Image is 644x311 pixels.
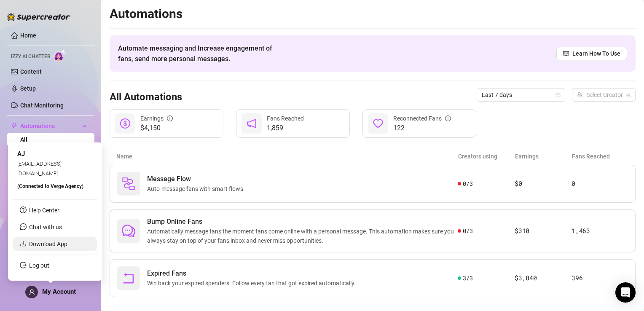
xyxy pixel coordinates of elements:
[572,152,629,161] article: Fans Reached
[147,279,359,288] span: Win back your expired spenders. Follow every fan that got expired automatically.
[147,217,458,227] span: Bump Online Fans
[54,49,67,62] img: AI Chatter
[29,224,62,231] span: Chat with us
[615,282,636,303] div: Open Intercom Messenger
[463,226,472,236] span: 0 / 3
[20,85,36,92] a: Setup
[122,177,135,190] img: svg%3e
[556,47,627,60] a: Learn How To Use
[515,152,572,161] article: Earnings
[110,6,636,22] h2: Automations
[29,262,49,269] a: Log out
[116,152,458,161] article: Name
[110,91,182,104] h3: All Automations
[572,49,620,58] span: Learn How To Use
[118,43,280,64] span: Automate messaging and Increase engagement of fans, send more personal messages.
[29,289,35,295] span: user
[515,273,572,283] article: $3,840
[147,268,359,279] span: Expired Fans
[572,226,628,236] article: 1,463
[29,207,59,214] a: Help Center
[140,123,173,133] span: $4,150
[463,179,472,188] span: 0 / 3
[7,13,70,21] img: logo-BBDzfeDw.svg
[515,226,572,236] article: $310
[29,241,67,247] a: Download App
[20,136,27,143] a: All
[17,183,83,189] span: (Connected to Verge Agency )
[458,152,515,161] article: Creators using
[20,102,64,109] a: Chat Monitoring
[515,179,572,189] article: $0
[563,51,569,56] span: read
[122,271,135,285] span: rollback
[572,179,628,189] article: 0
[120,118,130,129] span: dollar
[267,115,304,122] span: Fans Reached
[445,115,451,121] span: info-circle
[11,53,50,61] span: Izzy AI Chatter
[572,273,628,283] article: 396
[373,118,383,129] span: heart
[463,273,472,283] span: 3 / 3
[626,92,631,97] span: team
[20,119,80,133] span: Automations
[393,123,451,133] span: 122
[393,114,451,123] div: Reconnected Fans
[20,223,27,230] span: message
[147,184,248,193] span: Auto-message fans with smart flows.
[267,123,304,133] span: 1,859
[555,92,561,97] span: calendar
[13,259,97,272] li: Log out
[20,68,42,75] a: Content
[247,118,257,129] span: notification
[140,114,173,123] div: Earnings
[122,224,135,238] span: comment
[147,174,248,184] span: Message Flow
[167,115,173,121] span: info-circle
[482,88,560,101] span: Last 7 days
[17,161,62,176] span: [EMAIL_ADDRESS][DOMAIN_NAME]
[42,288,76,295] span: My Account
[20,32,36,39] a: Home
[17,150,25,158] span: AJ
[147,227,458,245] span: Automatically message fans the moment fans come online with a personal message. This automation m...
[11,123,18,129] span: thunderbolt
